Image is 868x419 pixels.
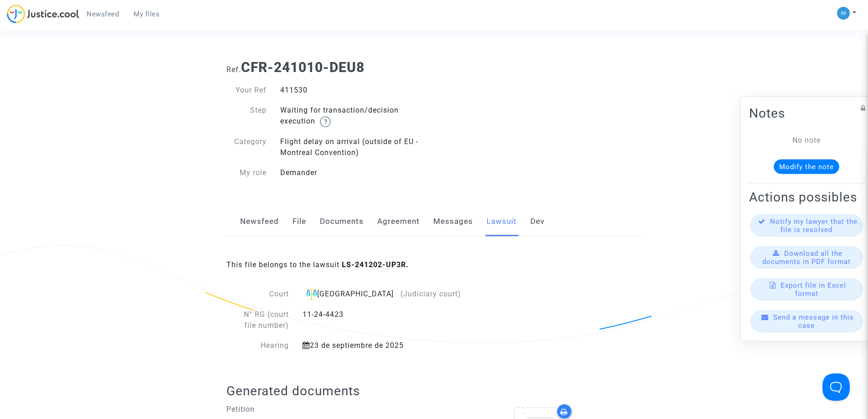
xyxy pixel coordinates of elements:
[822,373,850,401] iframe: Help Scout Beacon - Open
[273,167,434,178] div: Demander
[226,289,296,300] div: Court
[749,105,864,121] h2: Notes
[487,207,517,237] a: Lawsuit
[303,289,473,300] div: [GEOGRAPHIC_DATA]
[770,217,858,233] span: Notify my lawyer that the file is resolved
[220,167,273,178] div: My role
[306,289,317,300] img: icon-faciliter-sm.svg
[296,309,480,331] div: 11-24-4423
[87,10,119,18] span: Newsfeed
[126,7,167,21] a: My files
[342,260,409,269] b: LS-241202-UP3R.
[241,59,365,75] b: CFR-241010-DEU8
[837,7,850,20] img: a105443982b9e25553e3eed4c9f672e7
[240,207,279,237] a: Newsfeed
[226,65,241,74] span: Ref.
[377,207,420,237] a: Agreement
[293,207,306,237] a: File
[226,403,427,415] p: Petition
[273,105,434,127] div: Waiting for transaction/decision execution
[763,134,850,145] div: No note
[220,105,273,127] div: Step
[320,116,331,127] img: help.svg
[530,207,544,237] a: Dev
[134,10,159,18] span: My files
[401,290,461,298] span: (Judiciary court)
[296,340,480,351] div: 23 de septiembre de 2025
[781,281,846,297] span: Export file in Excel format
[762,249,851,265] span: Download all the documents in PDF format
[7,5,79,23] img: jc-logo.svg
[273,85,434,96] div: 411530
[273,136,434,158] div: Flight delay on arrival (outside of EU - Montreal Convention)
[774,159,839,174] button: Modify the note
[226,340,296,351] div: Hearing
[749,189,864,205] h2: Actions possibles
[773,313,854,329] span: Send a message in this case
[433,207,473,237] a: Messages
[79,7,126,21] a: Newsfeed
[220,136,273,158] div: Category
[220,85,273,96] div: Your Ref
[226,260,409,269] span: This file belongs to the lawsuit
[226,309,296,331] div: N° RG (court file number)
[226,383,642,399] h2: Generated documents
[320,207,364,237] a: Documents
